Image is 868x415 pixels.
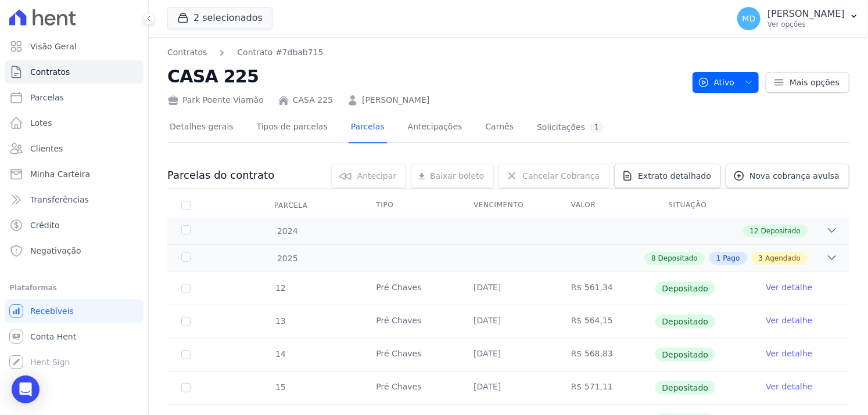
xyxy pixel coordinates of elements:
[698,72,735,93] span: Ativo
[181,317,191,326] input: Só é possível selecionar pagamentos em aberto
[655,348,716,362] span: Depositado
[30,117,52,129] span: Lotes
[167,46,324,59] nav: Breadcrumb
[590,122,604,133] div: 1
[750,226,759,236] span: 12
[460,338,557,371] td: [DATE]
[30,305,74,317] span: Recebíveis
[766,381,812,392] a: Ver detalhe
[5,60,144,84] a: Contratos
[655,381,716,395] span: Depositado
[693,72,759,93] button: Ativo
[30,168,90,180] span: Minha Carteira
[362,338,460,371] td: Pré Chaves
[766,282,812,293] a: Ver detalhe
[5,163,144,186] a: Minha Carteira
[658,253,698,264] span: Depositado
[557,272,655,305] td: R$ 561,34
[761,226,801,236] span: Depositado
[655,282,716,295] span: Depositado
[767,8,845,20] p: [PERSON_NAME]
[349,113,387,143] a: Parcelas
[535,113,606,143] a: Solicitações1
[260,194,322,217] div: Parcela
[274,382,286,392] span: 15
[460,193,557,218] th: Vencimento
[167,63,683,89] h2: CASA 225
[30,143,63,154] span: Clientes
[237,46,323,59] a: Contrato #7dbab715
[30,66,70,78] span: Contratos
[5,35,144,58] a: Visão Geral
[362,371,460,404] td: Pré Chaves
[723,253,740,264] span: Pago
[362,272,460,305] td: Pré Chaves
[743,15,756,23] span: MD
[274,283,286,293] span: 12
[460,272,557,305] td: [DATE]
[5,325,144,348] a: Conta Hent
[651,253,656,264] span: 8
[254,113,330,143] a: Tipos de parcelas
[181,284,191,293] input: Só é possível selecionar pagamentos em aberto
[655,193,752,218] th: Situação
[655,315,716,329] span: Depositado
[30,245,81,257] span: Negativação
[766,315,812,326] a: Ver detalhe
[557,193,655,218] th: Valor
[557,338,655,371] td: R$ 568,83
[537,122,604,133] div: Solicitações
[749,170,840,182] span: Nova cobrança avulsa
[726,164,849,188] a: Nova cobrança avulsa
[167,7,272,29] button: 2 selecionados
[767,20,845,29] p: Ver opções
[557,371,655,404] td: R$ 571,11
[460,371,557,404] td: [DATE]
[5,299,144,323] a: Recebíveis
[167,113,236,143] a: Detalhes gerais
[5,239,144,262] a: Negativação
[483,113,516,143] a: Carnês
[5,214,144,237] a: Crédito
[30,41,77,52] span: Visão Geral
[460,305,557,338] td: [DATE]
[766,72,849,93] a: Mais opções
[759,253,763,264] span: 3
[167,94,264,106] div: Park Poente Viamão
[728,2,868,35] button: MD [PERSON_NAME] Ver opções
[5,137,144,160] a: Clientes
[5,188,144,211] a: Transferências
[167,46,683,59] nav: Breadcrumb
[167,46,207,59] a: Contratos
[30,194,89,205] span: Transferências
[181,350,191,359] input: Só é possível selecionar pagamentos em aberto
[5,111,144,135] a: Lotes
[362,193,460,218] th: Tipo
[274,349,286,359] span: 14
[293,94,333,106] a: CASA 225
[362,305,460,338] td: Pré Chaves
[638,170,711,182] span: Extrato detalhado
[716,253,721,264] span: 1
[9,281,139,295] div: Plataformas
[766,348,812,359] a: Ver detalhe
[12,376,40,403] div: Open Intercom Messenger
[30,219,60,231] span: Crédito
[765,253,801,264] span: Agendado
[5,86,144,109] a: Parcelas
[614,164,721,188] a: Extrato detalhado
[362,94,429,106] a: [PERSON_NAME]
[30,92,64,103] span: Parcelas
[181,383,191,392] input: Só é possível selecionar pagamentos em aberto
[557,305,655,338] td: R$ 564,15
[406,113,465,143] a: Antecipações
[167,168,274,182] h3: Parcelas do contrato
[790,77,840,88] span: Mais opções
[274,316,286,326] span: 13
[30,331,76,342] span: Conta Hent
